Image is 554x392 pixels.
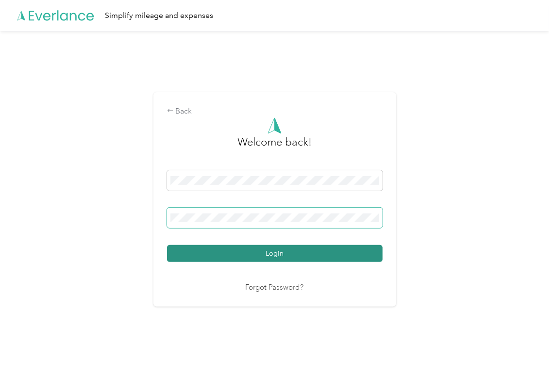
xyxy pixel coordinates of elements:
[105,10,213,22] div: Simplify mileage and expenses
[167,245,383,262] button: Login
[237,134,312,160] h3: greeting
[246,282,304,294] a: Forgot Password?
[167,106,383,117] div: Back
[500,338,554,392] iframe: Everlance-gr Chat Button Frame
